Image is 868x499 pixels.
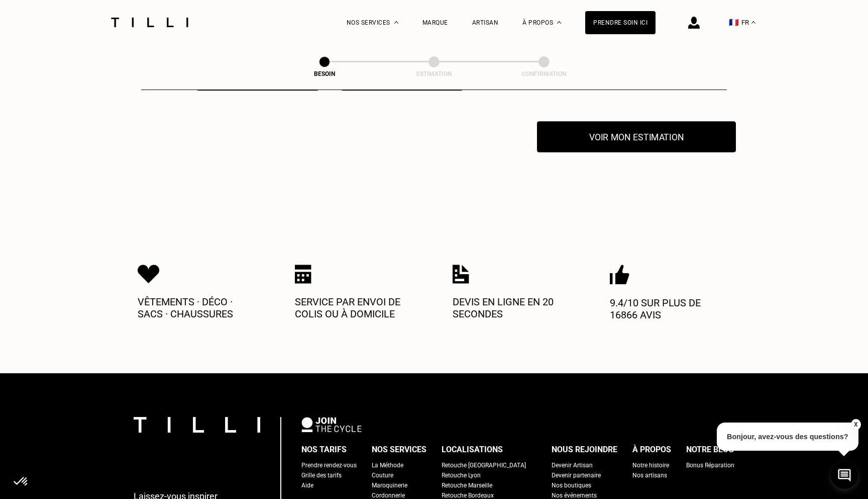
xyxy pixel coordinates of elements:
[442,480,492,490] a: Retouche Marseille
[494,70,594,77] div: Confirmation
[442,442,503,457] div: Localisations
[384,70,484,77] div: Estimation
[632,460,669,470] a: Notre histoire
[372,480,407,490] a: Maroquinerie
[138,296,258,320] p: Vêtements · Déco · Sacs · Chaussures
[537,121,736,152] button: Voir mon estimation
[751,21,755,24] img: menu déroulant
[472,19,499,26] a: Artisan
[632,442,671,457] div: À propos
[552,480,591,490] a: Nos boutiques
[372,442,426,457] div: Nos services
[295,296,415,320] p: Service par envoi de colis ou à domicile
[301,480,313,490] a: Aide
[107,18,192,27] img: Logo du service de couturière Tilli
[301,442,347,457] div: Nos tarifs
[557,21,561,24] img: Menu déroulant à propos
[686,460,734,470] a: Bonus Réparation
[610,297,730,321] p: 9.4/10 sur plus de 16866 avis
[717,423,858,451] p: Bonjour, avez-vous des questions?
[301,470,342,480] a: Grille des tarifs
[301,460,357,470] a: Prendre rendez-vous
[274,70,375,77] div: Besoin
[729,18,739,27] span: 🇫🇷
[442,460,526,470] a: Retouche [GEOGRAPHIC_DATA]
[372,460,403,470] a: La Méthode
[453,265,469,284] img: Icon
[688,17,700,29] img: icône connexion
[422,19,448,26] a: Marque
[552,470,601,480] a: Devenir partenaire
[610,265,629,285] img: Icon
[138,265,160,284] img: Icon
[295,265,311,284] img: Icon
[301,417,362,432] img: logo Join The Cycle
[394,21,398,24] img: Menu déroulant
[134,417,260,433] img: logo Tilli
[686,442,734,457] div: Notre blog
[552,442,617,457] div: Nous rejoindre
[850,419,860,430] button: X
[442,470,481,480] a: Retouche Lyon
[632,470,667,480] a: Nos artisans
[585,11,656,34] a: Prendre soin ici
[552,460,593,470] a: Devenir Artisan
[453,296,573,320] p: Devis en ligne en 20 secondes
[372,470,393,480] a: Couture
